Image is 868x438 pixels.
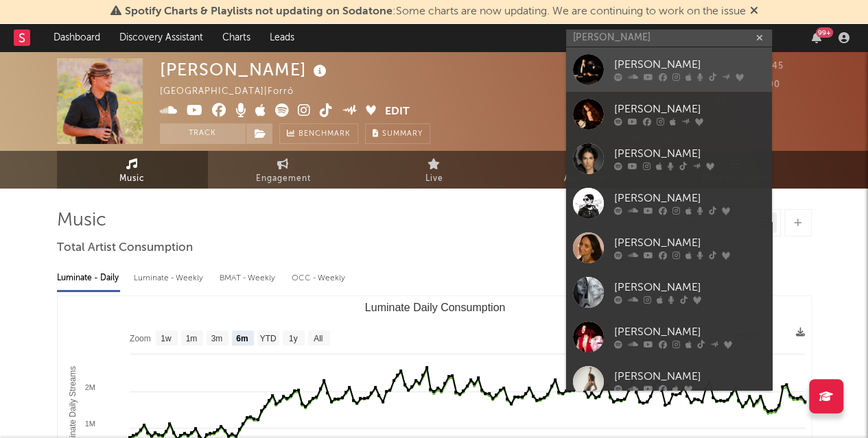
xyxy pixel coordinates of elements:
a: Music [57,151,208,188]
text: 6m [236,334,248,343]
span: Spotify Charts & Playlists not updating on Sodatone [125,6,392,17]
text: 1m [185,334,197,343]
a: Dashboard [44,24,110,51]
text: Luminate Daily Consumption [364,302,505,313]
div: Luminate - Daily [57,267,120,290]
text: 2M [84,383,95,391]
button: Track [160,123,246,144]
text: 1y [288,334,297,343]
button: Summary [365,123,430,144]
a: Audience [510,151,661,188]
a: Engagement [208,151,359,188]
a: Leads [260,24,304,51]
a: [PERSON_NAME] [566,47,772,92]
div: [PERSON_NAME] [614,369,765,385]
span: Live [425,171,443,187]
span: Music [119,171,145,187]
span: Dismiss [750,6,758,17]
a: [PERSON_NAME] [566,315,772,359]
div: [PERSON_NAME] [614,146,765,162]
text: Zoom [130,334,151,343]
a: Charts [213,24,260,51]
text: 3m [211,334,222,343]
a: Discovery Assistant [110,24,213,51]
button: 99+ [812,32,821,43]
input: Search for artists [566,29,772,47]
text: YTD [259,334,276,343]
div: [PERSON_NAME] [614,324,765,341]
text: 1w [161,334,172,343]
a: [PERSON_NAME] [566,181,772,226]
div: [GEOGRAPHIC_DATA] | Forró [160,84,309,100]
span: Summary [382,130,423,138]
a: Live [359,151,510,188]
div: Luminate - Weekly [134,267,206,290]
a: [PERSON_NAME] [566,270,772,315]
div: [PERSON_NAME] [614,57,765,73]
span: Audience [564,171,606,187]
span: Engagement [256,171,311,187]
div: BMAT - Weekly [220,267,278,290]
span: Benchmark [298,126,351,143]
span: Total Artist Consumption [57,240,193,256]
text: 1M [84,419,95,428]
span: : Some charts are now updating. We are continuing to work on the issue [125,6,746,17]
div: [PERSON_NAME] [614,191,765,207]
div: 99 + [816,27,833,38]
div: [PERSON_NAME] [614,101,765,118]
div: [PERSON_NAME] [614,235,765,252]
div: [PERSON_NAME] [614,280,765,296]
a: [PERSON_NAME] [566,226,772,270]
text: All [314,334,322,343]
div: OCC - Weekly [292,267,347,290]
a: [PERSON_NAME] [566,359,772,404]
button: Edit [385,104,410,121]
a: [PERSON_NAME] [566,92,772,136]
a: Benchmark [279,123,358,144]
a: [PERSON_NAME] [566,136,772,181]
div: [PERSON_NAME] [160,58,330,81]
